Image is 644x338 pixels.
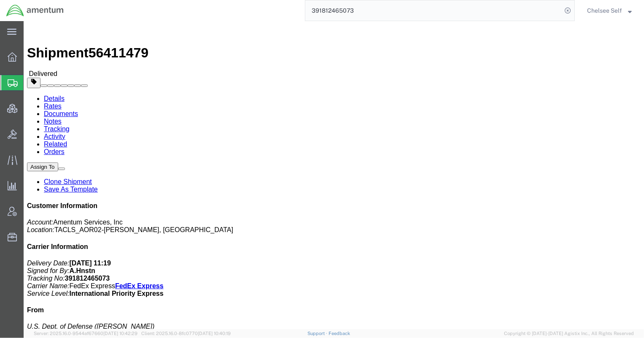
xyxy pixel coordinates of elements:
[307,331,329,336] a: Support
[198,331,231,336] span: [DATE] 10:40:19
[587,6,622,15] span: Chelsee Self
[305,0,562,21] input: Search for shipment number, reference number
[24,21,644,329] iframe: FS Legacy Container
[141,331,231,336] span: Client: 2025.16.0-8fc0770
[504,330,634,337] span: Copyright © [DATE]-[DATE] Agistix Inc., All Rights Reserved
[587,5,632,16] button: Chelsee Self
[34,331,137,336] span: Server: 2025.16.0-9544af67660
[6,4,64,17] img: logo
[103,331,137,336] span: [DATE] 10:42:29
[329,331,350,336] a: Feedback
